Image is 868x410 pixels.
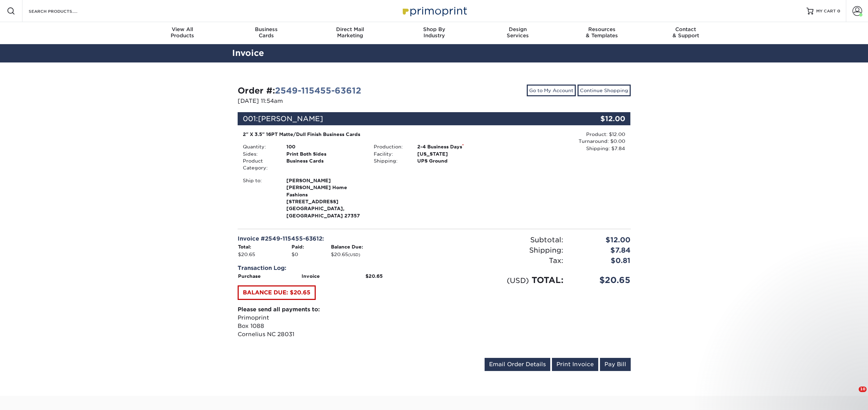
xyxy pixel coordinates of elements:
span: [STREET_ADDRESS] [286,198,363,205]
span: Design [476,26,560,32]
span: [PERSON_NAME] Home Fashions [286,184,363,198]
div: $12.00 [569,235,636,245]
span: Resources [560,26,644,32]
span: Business [224,26,308,32]
div: Industry [392,26,476,39]
th: Balance Due: [331,243,429,251]
div: Transaction Log: [238,264,429,272]
a: Resources& Templates [560,22,644,44]
div: Tax: [434,255,569,266]
div: 2-4 Business Days [412,143,499,150]
div: Quantity: [238,143,281,150]
div: Invoice #2549-115455-63612: [238,235,429,243]
th: Paid: [291,243,331,251]
div: $12.00 [565,112,631,125]
strong: Please send all payments to: [238,306,320,313]
a: Continue Shopping [578,85,631,96]
strong: Invoice [302,273,320,279]
a: DesignServices [476,22,560,44]
span: Direct Mail [308,26,392,32]
a: Direct MailMarketing [308,22,392,44]
div: UPS Ground [412,157,499,164]
div: $0.81 [569,255,636,266]
div: Products [141,26,225,39]
div: & Templates [560,26,644,39]
div: Product: $12.00 Turnaround: $0.00 Shipping: $7.84 [499,131,625,152]
span: 0 [837,9,840,13]
div: Marketing [308,26,392,39]
div: 100 [281,143,369,150]
td: $20.65 [238,251,292,258]
td: $20.65 [331,251,429,258]
img: Primoprint [400,3,469,18]
a: Go to My Account [527,85,576,96]
div: Subtotal: [434,235,569,245]
div: $20.65 [569,274,636,286]
input: SEARCH PRODUCTS..... [28,7,95,15]
div: 2" X 3.5" 16PT Matte/Dull Finish Business Cards [243,131,495,138]
div: Facility: [369,150,412,157]
a: Pay Bill [600,358,631,371]
th: Total: [238,243,292,251]
span: [PERSON_NAME] [258,115,323,123]
a: BusinessCards [224,22,308,44]
a: BALANCE DUE: $20.65 [238,285,316,300]
div: Production: [369,143,412,150]
a: Print Invoice [552,358,598,371]
iframe: Intercom live chat [845,387,861,403]
strong: [GEOGRAPHIC_DATA], [GEOGRAPHIC_DATA] 27357 [286,177,363,218]
a: 2549-115455-63612 [275,86,361,96]
small: (USD) [348,253,360,257]
a: Contact& Support [644,22,728,44]
span: [PERSON_NAME] [286,177,363,184]
span: MY CART [816,8,836,14]
span: 10 [859,387,867,392]
div: Ship to: [238,177,281,219]
div: 001: [238,112,565,125]
span: Contact [644,26,728,32]
div: Shipping: [369,157,412,164]
div: Sides: [238,150,281,157]
strong: Order #: [238,86,361,96]
a: Email Order Details [485,358,550,371]
span: Shop By [392,26,476,32]
a: Shop ByIndustry [392,22,476,44]
a: View AllProducts [141,22,225,44]
div: Business Cards [281,157,369,172]
div: Print Both Sides [281,150,369,157]
small: (USD) [507,276,529,285]
td: $0 [291,251,331,258]
strong: Purchase [238,273,261,279]
span: TOTAL: [532,275,563,285]
strong: $20.65 [365,273,383,279]
div: & Support [644,26,728,39]
iframe: Google Customer Reviews [2,389,59,408]
div: [US_STATE] [412,150,499,157]
div: $7.84 [569,245,636,255]
p: [DATE] 11:54am [238,97,429,105]
h2: Invoice [227,47,641,60]
p: Primoprint Box 1088 Cornelius NC 28031 [238,305,429,339]
span: View All [141,26,225,32]
div: Cards [224,26,308,39]
div: Services [476,26,560,39]
div: Product Category: [238,157,281,172]
div: Shipping: [434,245,569,255]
